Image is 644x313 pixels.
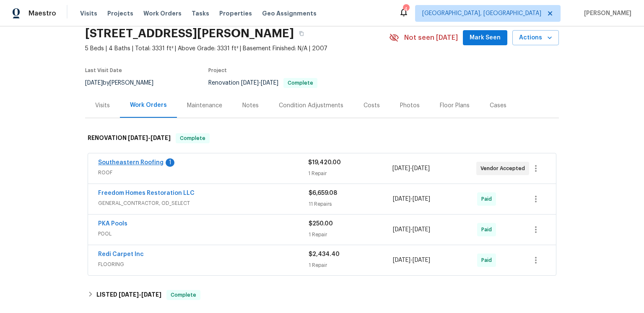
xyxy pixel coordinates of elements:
span: GENERAL_CONTRACTOR, OD_SELECT [98,199,309,207]
span: Last Visit Date [85,68,122,73]
a: Redi Carpet Inc [98,251,144,257]
span: Paid [481,225,495,234]
span: - [119,292,161,297]
span: Work Orders [143,9,182,18]
div: 11 Repairs [309,200,393,208]
button: Copy Address [294,26,309,41]
span: [DATE] [393,257,410,263]
div: Visits [95,101,110,110]
h6: LISTED [96,290,161,300]
div: RENOVATION [DATE]-[DATE]Complete [85,125,559,152]
span: Paid [481,195,495,203]
span: - [241,80,278,86]
span: [DATE] [85,80,103,86]
div: Condition Adjustments [279,101,343,110]
span: $19,420.00 [308,160,341,166]
div: 1 Repair [308,169,392,178]
div: Cases [490,101,506,110]
div: by [PERSON_NAME] [85,78,164,88]
span: POOL [98,230,309,238]
div: 1 Repair [309,261,393,269]
a: Southeastern Roofing [98,160,164,166]
button: Actions [512,30,559,46]
span: [DATE] [128,135,148,141]
span: [DATE] [413,257,430,263]
span: Renovation [208,80,317,86]
span: - [392,164,430,173]
span: [DATE] [413,227,430,233]
span: [DATE] [393,196,410,202]
div: LISTED [DATE]-[DATE]Complete [85,285,559,305]
span: Project [208,68,227,73]
span: 5 Beds | 4 Baths | Total: 3331 ft² | Above Grade: 3331 ft² | Basement Finished: N/A | 2007 [85,44,389,53]
div: Photos [400,101,420,110]
span: [DATE] [393,227,410,233]
span: [DATE] [241,80,259,86]
span: [DATE] [413,196,430,202]
h6: RENOVATION [88,133,171,143]
div: Work Orders [130,101,167,109]
span: Complete [167,291,200,299]
span: Mark Seen [470,33,501,43]
span: Paid [481,256,495,264]
span: Not seen [DATE] [404,34,458,42]
span: ROOF [98,168,308,177]
div: 1 [166,158,174,167]
a: PKA Pools [98,221,127,227]
div: Maintenance [187,101,222,110]
span: [DATE] [119,292,139,297]
span: Geo Assignments [262,9,317,18]
span: - [128,135,171,141]
span: Tasks [192,10,209,16]
span: $2,434.40 [309,251,340,257]
span: [DATE] [151,135,171,141]
div: Floor Plans [440,101,470,110]
span: Complete [284,80,317,85]
span: $250.00 [309,221,333,227]
span: $6,659.08 [309,190,337,196]
span: Projects [107,9,133,18]
span: Maestro [29,9,56,18]
div: Notes [242,101,259,110]
span: - [393,225,430,234]
div: 1 Repair [309,230,393,239]
div: 4 [403,5,409,13]
span: Complete [177,134,209,142]
span: [DATE] [261,80,278,86]
span: FLOORING [98,260,309,269]
span: Vendor Accepted [480,164,528,173]
button: Mark Seen [463,30,507,46]
span: [GEOGRAPHIC_DATA], [GEOGRAPHIC_DATA] [422,9,541,18]
span: - [393,256,430,264]
span: [DATE] [141,292,161,297]
a: Freedom Homes Restoration LLC [98,190,195,196]
h2: [STREET_ADDRESS][PERSON_NAME] [85,29,294,38]
span: [DATE] [392,166,410,171]
span: [PERSON_NAME] [581,9,631,18]
span: Actions [519,33,552,43]
div: Costs [364,101,380,110]
span: [DATE] [412,166,430,171]
span: Properties [219,9,252,18]
span: Visits [80,9,97,18]
span: - [393,195,430,203]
